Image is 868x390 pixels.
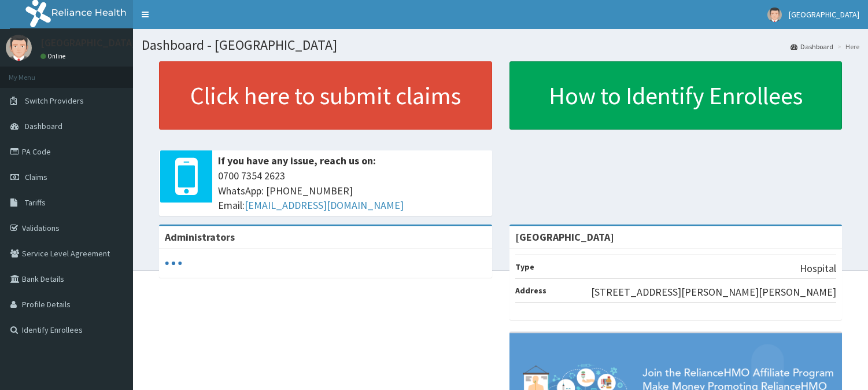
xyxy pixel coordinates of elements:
a: [EMAIL_ADDRESS][DOMAIN_NAME] [245,198,404,212]
span: Tariffs [25,197,46,208]
li: Here [834,42,859,51]
b: Address [515,285,546,296]
img: User Image [6,35,32,61]
p: [STREET_ADDRESS][PERSON_NAME][PERSON_NAME] [591,285,836,300]
b: If you have any issue, reach us on: [218,154,376,167]
p: [GEOGRAPHIC_DATA] [40,38,136,48]
strong: [GEOGRAPHIC_DATA] [515,230,614,244]
b: Administrators [165,230,235,244]
a: How to Identify Enrollees [509,61,843,130]
span: 0700 7354 2623 WhatsApp: [PHONE_NUMBER] Email: [218,168,486,213]
svg: audio-loading [165,255,182,272]
a: Online [40,52,68,60]
a: Dashboard [791,42,833,51]
p: Hospital [800,261,836,276]
span: Switch Providers [25,95,84,106]
img: User Image [767,8,782,22]
span: Claims [25,172,47,182]
span: Dashboard [25,121,62,131]
b: Type [515,262,534,272]
a: Click here to submit claims [159,61,492,130]
h1: Dashboard - [GEOGRAPHIC_DATA] [142,38,859,53]
span: [GEOGRAPHIC_DATA] [789,9,859,20]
